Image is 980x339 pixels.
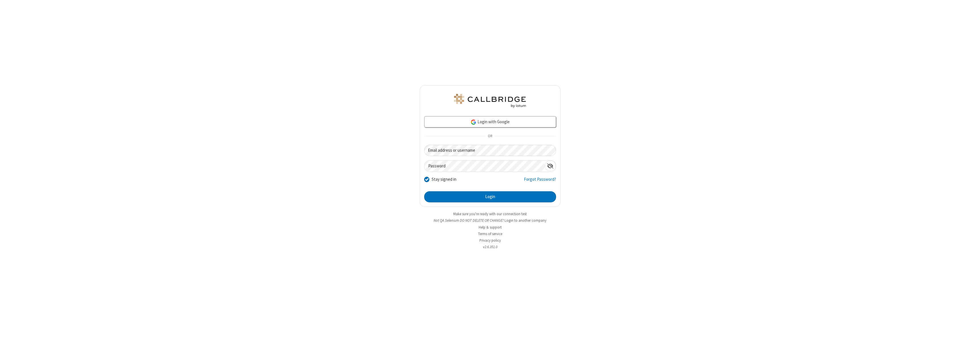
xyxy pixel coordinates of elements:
a: Privacy policy [479,238,501,243]
a: Help & support [479,225,502,230]
a: Make sure you're ready with our connection test [453,211,527,216]
input: Email address or username [424,145,556,156]
a: Terms of service [478,231,502,236]
li: Not QA Selenium DO NOT DELETE OR CHANGE? [420,218,561,223]
label: Stay signed in [432,176,456,183]
a: Forgot Password? [524,176,556,187]
li: v2.6.351.0 [420,244,561,250]
span: OR [485,132,495,140]
img: QA Selenium DO NOT DELETE OR CHANGE [453,94,527,108]
iframe: Chat [966,324,976,335]
div: Show password [545,161,556,171]
button: Login to another company [505,218,546,223]
input: Password [424,161,545,172]
img: google-icon.png [470,119,477,125]
button: Login [424,191,556,203]
a: Login with Google [424,116,556,128]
